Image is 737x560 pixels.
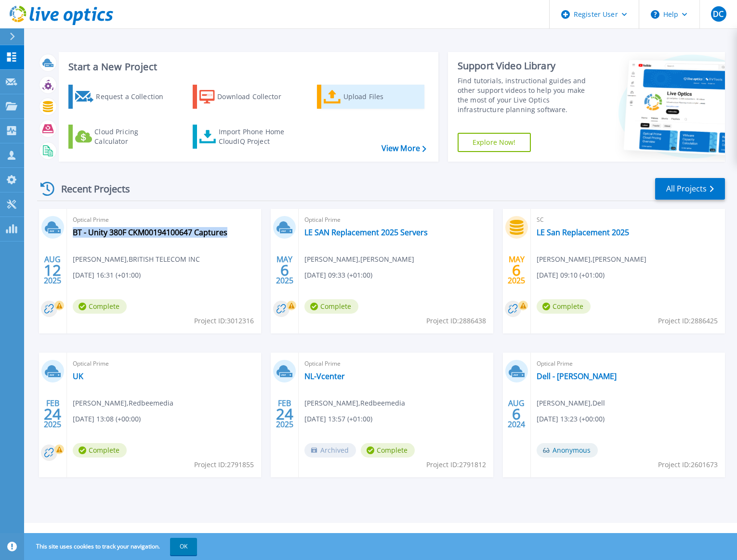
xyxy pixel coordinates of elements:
[304,215,487,225] span: Optical Prime
[44,266,61,274] span: 12
[280,266,289,274] span: 6
[537,299,591,314] span: Complete
[170,538,197,555] button: OK
[512,266,521,274] span: 6
[537,414,605,424] span: [DATE] 13:23 (+00:00)
[26,538,197,555] span: This site uses cookies to track your navigation.
[37,177,143,201] div: Recent Projects
[43,396,62,432] div: FEB 2025
[304,398,405,408] span: [PERSON_NAME] , Redbeemedia
[713,10,724,18] span: DC
[94,127,171,146] div: Cloud Pricing Calculator
[512,410,521,418] span: 6
[655,178,725,200] a: All Projects
[193,85,300,109] a: Download Collector
[537,398,605,408] span: [PERSON_NAME] , Dell
[73,398,173,408] span: [PERSON_NAME] , Redbeemedia
[73,414,141,424] span: [DATE] 13:08 (+00:00)
[458,133,531,152] a: Explore Now!
[426,459,486,470] span: Project ID: 2791812
[304,254,414,265] span: [PERSON_NAME] , [PERSON_NAME]
[361,443,415,458] span: Complete
[73,358,255,369] span: Optical Prime
[537,443,598,458] span: Anonymous
[658,459,718,470] span: Project ID: 2601673
[194,459,254,470] span: Project ID: 2791855
[73,371,83,381] a: UK
[73,299,127,314] span: Complete
[68,62,426,72] h3: Start a New Project
[43,253,62,288] div: AUG 2025
[382,144,426,153] a: View More
[68,125,176,149] a: Cloud Pricing Calculator
[304,358,487,369] span: Optical Prime
[73,443,127,458] span: Complete
[44,410,61,418] span: 24
[537,358,719,369] span: Optical Prime
[537,228,629,237] a: LE San Replacement 2025
[276,396,294,432] div: FEB 2025
[304,443,356,458] span: Archived
[73,228,227,237] a: BT - Unity 380F CKM00194100647 Captures
[507,253,526,288] div: MAY 2025
[537,254,646,265] span: [PERSON_NAME] , [PERSON_NAME]
[304,299,358,314] span: Complete
[537,270,605,280] span: [DATE] 09:10 (+01:00)
[96,87,173,106] div: Request a Collection
[276,253,294,288] div: MAY 2025
[426,316,486,326] span: Project ID: 2886438
[537,215,719,225] span: SC
[458,60,597,72] div: Support Video Library
[68,85,176,109] a: Request a Collection
[317,85,424,109] a: Upload Files
[658,316,718,326] span: Project ID: 2886425
[304,414,372,424] span: [DATE] 13:57 (+01:00)
[276,410,293,418] span: 24
[304,270,372,280] span: [DATE] 09:33 (+01:00)
[194,316,254,326] span: Project ID: 3012316
[304,371,345,381] a: NL-Vcenter
[73,254,200,265] span: [PERSON_NAME] , BRITISH TELECOM INC
[219,127,294,146] div: Import Phone Home CloudIQ Project
[343,87,421,106] div: Upload Files
[507,396,526,432] div: AUG 2024
[537,371,617,381] a: Dell - [PERSON_NAME]
[73,215,255,225] span: Optical Prime
[73,270,141,280] span: [DATE] 16:31 (+01:00)
[458,76,597,115] div: Find tutorials, instructional guides and other support videos to help you make the most of your L...
[217,87,294,106] div: Download Collector
[304,228,428,237] a: LE SAN Replacement 2025 Servers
